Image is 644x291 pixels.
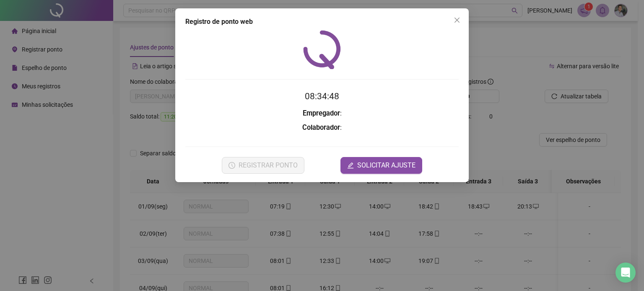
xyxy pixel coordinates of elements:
[303,109,340,117] strong: Empregador
[347,162,354,169] span: edit
[615,263,636,283] div: Open Intercom Messenger
[222,157,304,174] button: REGISTRAR PONTO
[302,124,340,131] strong: Colaborador
[185,17,459,27] div: Registro de ponto web
[185,122,459,133] h3: :
[185,108,459,119] h3: :
[340,157,422,174] button: editSOLICITAR AJUSTE
[357,160,415,170] span: SOLICITAR AJUSTE
[450,13,464,27] button: Close
[454,17,460,23] span: close
[303,30,341,69] img: QRPoint
[305,91,339,101] time: 08:34:48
